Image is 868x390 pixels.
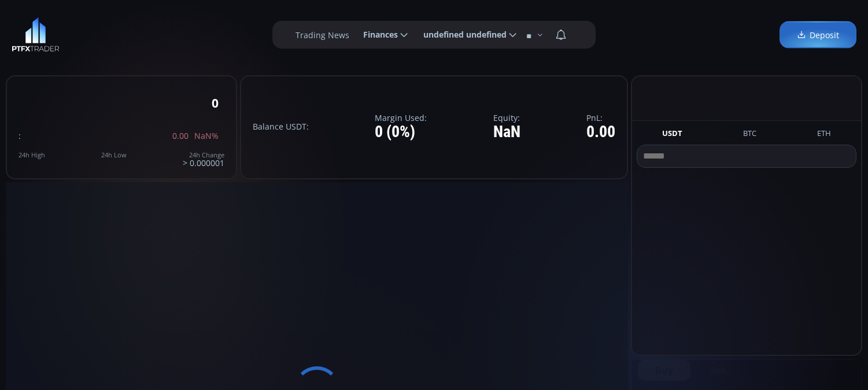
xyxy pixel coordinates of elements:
label: Margin Used: [375,113,427,122]
span: undefined undefined [415,23,507,46]
div: 0 [212,97,219,110]
span: 0.00 [172,131,189,140]
div: 0 (0%) [375,123,427,141]
div: 24h Low [101,152,127,159]
span: NaN% [194,131,219,140]
span: : [19,130,21,141]
label: Trading News [296,29,349,41]
span: Deposit [797,29,839,41]
div: > 0.000001 [183,152,224,167]
button: BTC [738,128,761,142]
button: ETH [812,128,836,142]
a: Deposit [780,21,856,49]
label: Equity: [493,113,520,122]
div: 24h High [19,152,45,159]
span: Finances [355,23,398,46]
div: NaN [493,123,520,141]
div: 0.00 [586,123,615,141]
button: USDT [658,128,687,142]
label: PnL: [586,113,615,122]
label: Balance USDT: [253,122,309,131]
div: 24h Change [183,152,224,159]
img: LOGO [12,17,60,52]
